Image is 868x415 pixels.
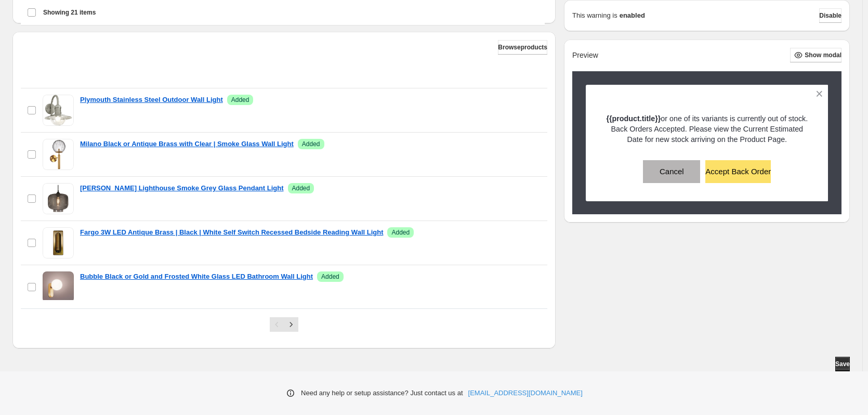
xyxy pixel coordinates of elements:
a: [PERSON_NAME] Lighthouse Smoke Grey Glass Pendant Light [80,183,284,193]
img: Fargo 3W LED Antique Brass | Black | White Self Switch Recessed Bedside Reading Wall Light [43,227,74,258]
button: Accept Back Order [705,160,771,183]
img: Elza Lighthouse Smoke Grey Glass Pendant Light [43,183,74,214]
span: Added [231,96,249,104]
button: Save [835,357,850,371]
img: Plymouth Stainless Steel Outdoor Wall Light [43,95,74,126]
span: Disable [819,11,841,20]
nav: Pagination [270,317,298,332]
p: This warning is [572,10,617,21]
span: Added [292,184,310,192]
a: Bubble Black or Gold and Frosted White Glass LED Bathroom Wall Light [80,271,313,282]
span: Save [835,360,850,368]
p: or one of its variants is currently out of stock. Back Orders Accepted. Please view the Current E... [604,113,810,145]
a: Plymouth Stainless Steel Outdoor Wall Light [80,95,223,105]
a: Fargo 3W LED Antique Brass | Black | White Self Switch Recessed Bedside Reading Wall Light [80,227,383,238]
span: Show modal [805,51,841,59]
button: Cancel [643,160,700,183]
a: Milano Black or Antique Brass with Clear | Smoke Glass Wall Light [80,139,294,149]
a: [EMAIL_ADDRESS][DOMAIN_NAME] [468,388,583,398]
span: Browse products [498,43,547,51]
img: Milano Black or Antique Brass with Clear | Smoke Glass Wall Light [43,139,74,170]
span: Added [321,273,339,281]
button: Next [284,317,298,332]
button: Browseproducts [498,40,547,55]
strong: {{product.title}} [606,114,661,123]
button: Show modal [790,48,841,62]
span: Showing 21 items [43,8,96,17]
button: Disable [819,8,841,23]
span: Added [302,140,320,148]
img: Bubble Black or Gold and Frosted White Glass LED Bathroom Wall Light [43,271,74,303]
h2: Preview [572,51,598,60]
strong: enabled [620,10,645,21]
span: Added [391,228,410,237]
